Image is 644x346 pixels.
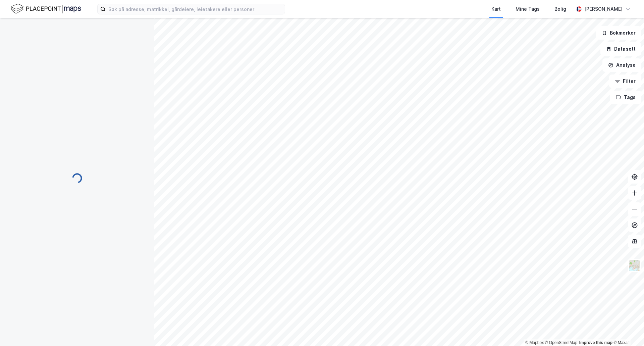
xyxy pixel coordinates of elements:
[596,26,641,40] button: Bokmerker
[600,42,641,56] button: Datasett
[602,58,641,72] button: Analyse
[610,314,644,346] iframe: Chat Widget
[579,340,612,345] a: Improve this map
[628,259,641,272] img: Z
[609,75,641,88] button: Filter
[525,340,544,345] a: Mapbox
[11,3,81,15] img: logo.f888ab2527a4732fd821a326f86c7f29.svg
[72,173,83,184] img: spinner.a6d8c91a73a9ac5275cf975e30b51cfb.svg
[516,5,540,13] div: Mine Tags
[610,91,641,104] button: Tags
[610,314,644,346] div: Kontrollprogram for chat
[545,340,578,345] a: OpenStreetMap
[554,5,566,13] div: Bolig
[106,4,285,14] input: Søk på adresse, matrikkel, gårdeiere, leietakere eller personer
[584,5,623,13] div: [PERSON_NAME]
[491,5,501,13] div: Kart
